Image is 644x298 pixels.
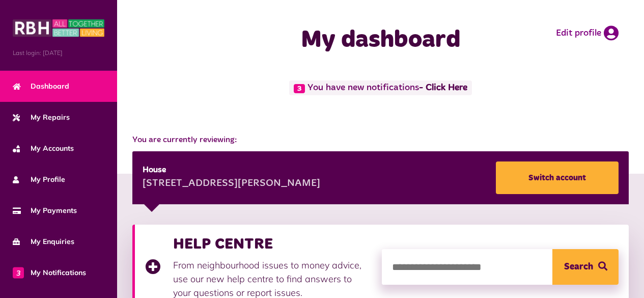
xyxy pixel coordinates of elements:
a: Edit profile [556,25,619,41]
span: My Accounts [13,143,74,154]
span: My Profile [13,174,65,185]
span: My Enquiries [13,236,74,247]
span: 3 [294,84,305,93]
button: Search [552,249,619,285]
span: My Repairs [13,112,70,123]
span: My Payments [13,205,77,216]
a: - Click Here [419,84,467,93]
span: Search [564,249,593,285]
a: Switch account [496,161,619,194]
span: You have new notifications [289,80,471,95]
span: Dashboard [13,81,69,92]
img: MyRBH [13,18,104,38]
span: You are currently reviewing: [132,134,629,146]
span: My Notifications [13,267,86,278]
h3: HELP CENTRE [173,235,372,253]
span: 3 [13,267,24,278]
span: Last login: [DATE] [13,48,104,58]
div: [STREET_ADDRESS][PERSON_NAME] [143,176,320,192]
div: House [143,164,320,176]
h1: My dashboard [259,25,502,55]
